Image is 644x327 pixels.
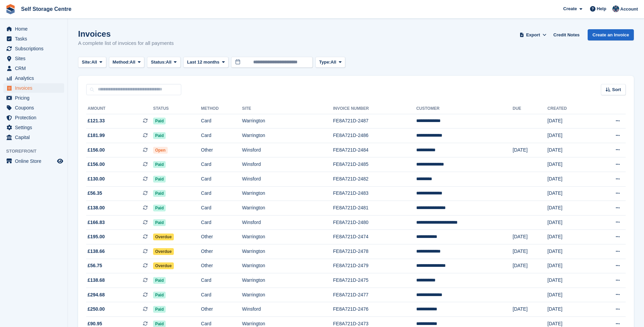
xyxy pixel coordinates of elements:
[3,24,64,34] a: menu
[315,57,345,68] button: Type: All
[548,157,593,172] td: [DATE]
[201,186,242,201] td: Card
[3,103,64,113] a: menu
[513,259,548,273] td: [DATE]
[91,59,97,66] span: All
[201,201,242,216] td: Card
[242,172,333,187] td: Winsford
[201,172,242,187] td: Card
[201,302,242,317] td: Other
[88,262,102,269] span: £56.75
[242,143,333,157] td: Winsford
[548,186,593,201] td: [DATE]
[3,83,64,93] a: menu
[187,59,219,66] span: Last 12 months
[147,57,180,68] button: Status: All
[15,133,56,142] span: Capital
[513,103,548,114] th: Due
[333,201,416,216] td: FE8A721D-2481
[18,3,74,15] a: Self Storage Centre
[201,128,242,143] td: Card
[333,244,416,259] td: FE8A721D-2478
[548,215,593,230] td: [DATE]
[333,186,416,201] td: FE8A721D-2483
[3,54,64,63] a: menu
[88,175,105,183] span: £130.00
[88,248,105,255] span: £138.66
[201,273,242,288] td: Card
[242,186,333,201] td: Warrington
[15,113,56,122] span: Protection
[416,103,513,114] th: Customer
[242,157,333,172] td: Winsford
[242,259,333,273] td: Warrington
[15,44,56,53] span: Subscriptions
[201,103,242,114] th: Method
[15,93,56,103] span: Pricing
[242,201,333,216] td: Warrington
[3,64,64,73] a: menu
[201,230,242,244] td: Other
[82,59,91,66] span: Site:
[548,273,593,288] td: [DATE]
[88,277,105,284] span: £138.68
[153,306,166,313] span: Paid
[518,29,548,40] button: Export
[166,59,172,66] span: All
[333,302,416,317] td: FE8A721D-2476
[56,157,64,165] a: Preview store
[612,5,619,12] img: Clair Cole
[548,172,593,187] td: [DATE]
[333,215,416,230] td: FE8A721D-2480
[597,5,606,12] span: Help
[201,114,242,128] td: Card
[15,83,56,93] span: Invoices
[15,103,56,113] span: Coupons
[333,128,416,143] td: FE8A721D-2486
[153,205,166,211] span: Paid
[6,148,68,155] span: Storefront
[242,128,333,143] td: Warrington
[3,73,64,83] a: menu
[113,59,130,66] span: Method:
[201,244,242,259] td: Other
[333,259,416,273] td: FE8A721D-2479
[548,259,593,273] td: [DATE]
[201,143,242,157] td: Other
[548,288,593,302] td: [DATE]
[563,5,577,12] span: Create
[242,230,333,244] td: Warrington
[331,59,336,66] span: All
[88,306,105,313] span: £250.00
[153,234,174,240] span: Overdue
[201,215,242,230] td: Card
[333,103,416,114] th: Invoice Number
[15,73,56,83] span: Analytics
[153,103,201,114] th: Status
[109,57,145,68] button: Method: All
[588,29,634,40] a: Create an Invoice
[242,103,333,114] th: Site
[201,288,242,302] td: Card
[88,233,105,240] span: £195.00
[15,64,56,73] span: CRM
[153,132,166,139] span: Paid
[153,147,168,154] span: Open
[242,288,333,302] td: Warrington
[242,244,333,259] td: Warrington
[548,302,593,317] td: [DATE]
[88,161,105,168] span: £156.00
[153,248,174,255] span: Overdue
[151,59,166,66] span: Status:
[153,292,166,298] span: Paid
[548,201,593,216] td: [DATE]
[333,143,416,157] td: FE8A721D-2484
[333,230,416,244] td: FE8A721D-2474
[78,39,174,47] p: A complete list of invoices for all payments
[3,93,64,103] a: menu
[3,123,64,132] a: menu
[333,273,416,288] td: FE8A721D-2475
[15,54,56,63] span: Sites
[548,103,593,114] th: Created
[88,219,105,226] span: £166.83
